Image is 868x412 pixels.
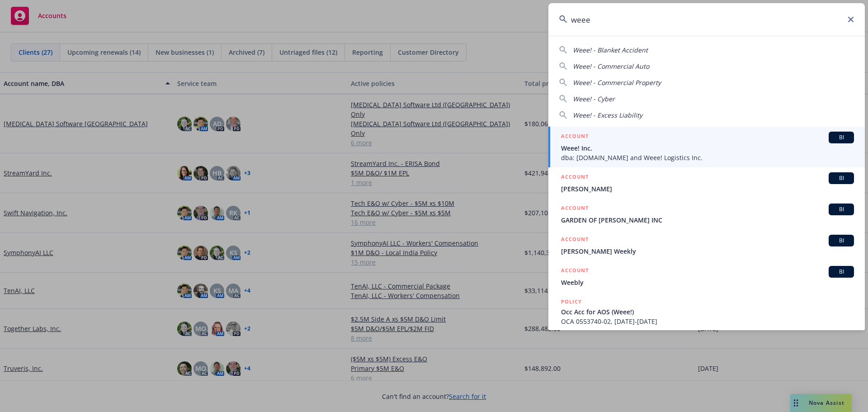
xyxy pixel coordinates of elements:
a: ACCOUNTBIWeee! Inc.dba: [DOMAIN_NAME] and Weee! Logistics Inc. [548,127,865,167]
span: BI [832,174,850,182]
span: dba: [DOMAIN_NAME] and Weee! Logistics Inc. [561,153,854,162]
span: OCA 0553740-02, [DATE]-[DATE] [561,317,854,326]
h5: ACCOUNT [561,204,589,214]
span: GARDEN OF [PERSON_NAME] INC [561,215,854,225]
span: BI [832,237,850,245]
h5: ACCOUNT [561,172,589,183]
span: Weebly [561,278,854,287]
span: BI [832,268,850,276]
a: POLICYOcc Acc for AOS (Weee!)OCA 0553740-02, [DATE]-[DATE] [548,292,865,331]
h5: ACCOUNT [561,266,589,277]
a: ACCOUNTBI[PERSON_NAME] [548,167,865,199]
span: Weee! - Blanket Accident [573,46,648,54]
h5: POLICY [561,297,582,306]
span: Weee! Inc. [561,143,854,153]
span: BI [832,133,850,142]
a: ACCOUNTBIWeebly [548,261,865,292]
input: Search... [548,3,865,36]
span: [PERSON_NAME] [561,184,854,194]
a: ACCOUNTBIGARDEN OF [PERSON_NAME] INC [548,199,865,230]
h5: ACCOUNT [561,132,589,142]
span: Weee! - Commercial Auto [573,62,649,71]
span: Weee! - Excess Liability [573,111,642,119]
h5: ACCOUNT [561,235,589,246]
span: Occ Acc for AOS (Weee!) [561,307,854,317]
span: BI [832,205,850,213]
span: Weee! - Commercial Property [573,78,661,87]
span: Weee! - Cyber [573,95,615,103]
a: ACCOUNTBI[PERSON_NAME] Weekly [548,230,865,261]
span: [PERSON_NAME] Weekly [561,246,854,256]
